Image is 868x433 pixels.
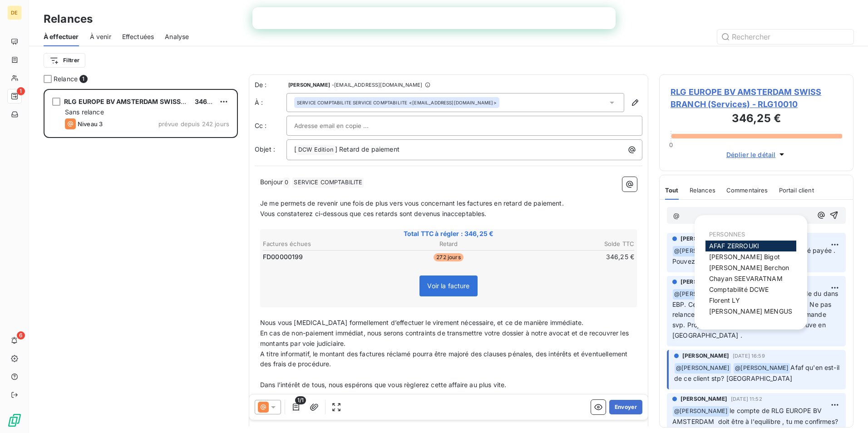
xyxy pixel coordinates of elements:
span: @ [673,212,680,219]
span: Florent LY [709,296,740,304]
span: ] Retard de paiement [335,145,399,153]
span: @ [PERSON_NAME] [673,289,729,300]
label: Cc : [255,121,286,130]
span: SERVICE COMPTABILITE SERVICE COMPTABILITE [297,99,407,106]
span: 0 [669,141,673,148]
span: Afaf qu'en est-il de ce client stp? [GEOGRAPHIC_DATA] [674,364,841,382]
button: Déplier le détail [724,149,789,160]
span: [PERSON_NAME] [681,278,727,286]
span: Voir la facture [427,282,469,290]
span: [PERSON_NAME] [288,82,330,88]
span: Tout [665,187,679,194]
span: - [EMAIL_ADDRESS][DOMAIN_NAME] [332,82,422,88]
span: Je me permets de revenir une fois de plus vers vous concernant les factures en retard de paiement. [260,199,564,207]
span: Vous constaterez ci-dessous que ces retards sont devenus inacceptables. [260,210,487,217]
span: Relances [690,187,715,194]
span: FD00000199 [263,252,303,261]
span: SERVICE COMPTABILITE [292,177,364,188]
div: DE [7,5,22,20]
span: [PERSON_NAME] [682,352,729,360]
span: [ [294,145,296,153]
th: Factures échues [262,239,386,249]
iframe: Intercom live chat [837,402,859,424]
span: Niveau 3 [78,120,103,128]
span: Dans l’intérêt de tous, nous espérons que vous règlerez cette affaire au plus vite. [260,381,506,389]
input: Rechercher [717,30,853,44]
span: Total TTC à régler : 346,25 € [261,229,636,238]
span: @ [PERSON_NAME] [673,406,729,417]
span: De : [255,80,286,89]
input: Adresse email en copie ... [294,119,392,133]
span: @ [PERSON_NAME] [675,363,731,374]
span: Bonjour [260,178,283,186]
span: Effectuées [122,32,154,41]
span: 1 [17,87,25,95]
span: 346,25 € [195,98,224,105]
span: [PERSON_NAME] Bigot [709,253,780,261]
span: @ [PERSON_NAME] [734,363,790,374]
span: [PERSON_NAME] MENGUS [709,307,792,315]
td: 346,25 € [511,252,635,262]
span: Analyse [165,32,189,41]
h3: Relances [44,11,93,27]
span: 272 jours [434,253,463,261]
span: A titre informatif, le montant des factures réclamé pourra être majoré des clauses pénales, des i... [260,350,629,368]
button: Envoyer [609,400,642,414]
button: Filtrer [44,53,85,68]
span: RLG EUROPE BV AMSTERDAM SWISS BRANCH (Services) [64,98,243,105]
span: AFAF ZERROUKI [709,242,759,250]
span: [PERSON_NAME] [681,395,727,403]
span: Comptabilité DCWE [709,285,769,293]
span: en gescom la facture a été payée . Pouvez-vousfaire la regule sur LEanpay? [672,246,837,265]
span: 1/1 [295,396,306,404]
span: [DATE] 11:52 [731,396,762,402]
span: RLG EUROPE BV AMSTERDAM SWISS BRANCH (Services) - RLG10010 [671,86,842,110]
div: grid [44,89,238,433]
span: En cas de non-paiement immédiat, nous serons contraints de transmettre votre dossier à notre avoc... [260,329,631,347]
span: Chayan SEEVARATNAM [709,275,783,282]
img: Logo LeanPay [7,413,22,428]
span: Déplier le détail [726,150,776,159]
span: 6 [17,331,25,340]
span: [DATE] 16:59 [733,353,765,359]
iframe: Intercom live chat bannière [252,7,616,29]
label: À : [255,98,286,107]
th: Retard [387,239,510,249]
span: Relance [54,74,78,84]
span: Sans relance [65,108,104,116]
span: Portail client [779,187,814,194]
span: [PERSON_NAME] Berchon [709,264,789,271]
span: Nous vous [MEDICAL_DATA] formellement d’effectuer le virement nécessaire, et ce de manière immédi... [260,319,583,326]
span: Objet : [255,145,275,153]
h3: 346,25 € [671,110,842,128]
div: <[EMAIL_ADDRESS][DOMAIN_NAME]> [297,99,497,106]
span: À venir [90,32,111,41]
th: Solde TTC [511,239,635,249]
span: À effectuer [44,32,79,41]
span: PERSONNES [709,231,745,238]
span: Commentaires [726,187,768,194]
span: 0 [283,177,290,188]
span: [PERSON_NAME] [681,235,727,243]
span: prévue depuis 242 jours [158,120,229,128]
span: la FD 199 n' a pas de solde du dans EBP. Ce n'est pas un pb de rapprochement. Ne pas relancer l'a... [672,290,840,340]
span: @ [PERSON_NAME] [673,246,729,256]
span: 1 [79,75,88,83]
span: DCW Edition [297,145,335,155]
